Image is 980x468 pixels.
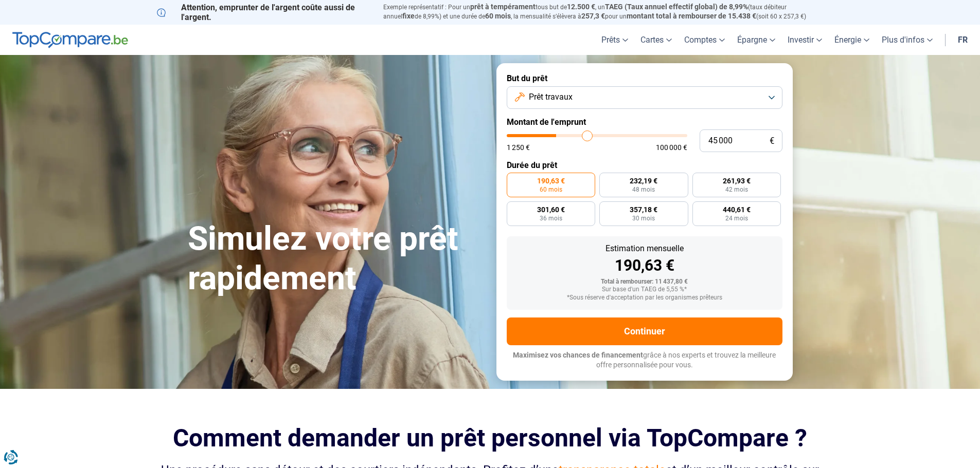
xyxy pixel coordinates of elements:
[656,144,687,151] span: 100 000 €
[540,215,562,221] span: 36 mois
[828,25,876,55] a: Énergie
[876,25,939,55] a: Plus d'infos
[515,258,774,273] div: 190,63 €
[634,25,678,55] a: Cartes
[188,219,484,298] h1: Simulez votre prêt rapidement
[507,117,782,127] label: Montant de l'emprunt
[157,424,824,452] h2: Comment demander un prêt personnel via TopCompare ?
[507,160,782,170] label: Durée du prêt
[470,3,536,11] span: prêt à tempérament
[507,73,782,83] label: But du prêt
[507,317,782,345] button: Continuer
[537,177,565,184] span: 190,63 €
[781,25,828,55] a: Investir
[515,286,774,293] div: Sur base d'un TAEG de 5,55 %*
[507,144,530,151] span: 1 250 €
[513,351,643,359] span: Maximisez vos chances de financement
[515,294,774,302] div: *Sous réserve d'acceptation par les organismes prêteurs
[529,91,573,103] span: Prêt travaux
[725,215,748,221] span: 24 mois
[540,186,562,193] span: 60 mois
[581,12,605,20] span: 257,3 €
[507,86,782,109] button: Prêt travaux
[157,3,371,22] p: Attention, emprunter de l'argent coûte aussi de l'argent.
[537,206,565,213] span: 301,60 €
[567,3,595,11] span: 12.500 €
[678,25,731,55] a: Comptes
[507,350,782,370] p: grâce à nos experts et trouvez la meilleure offre personnalisée pour vous.
[630,206,657,213] span: 357,18 €
[627,12,756,20] span: montant total à rembourser de 15.438 €
[630,177,657,184] span: 232,19 €
[383,3,824,21] p: Exemple représentatif : Pour un tous but de , un (taux débiteur annuel de 8,99%) et une durée de ...
[402,12,415,20] span: fixe
[770,137,774,145] span: €
[515,278,774,286] div: Total à rembourser: 11 437,80 €
[723,177,751,184] span: 261,93 €
[952,25,974,55] a: fr
[595,25,634,55] a: Prêts
[12,32,128,48] img: TopCompare
[632,186,655,193] span: 48 mois
[515,245,774,253] div: Estimation mensuelle
[731,25,781,55] a: Épargne
[485,12,511,20] span: 60 mois
[723,206,751,213] span: 440,61 €
[725,186,748,193] span: 42 mois
[605,3,748,11] span: TAEG (Taux annuel effectif global) de 8,99%
[632,215,655,221] span: 30 mois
